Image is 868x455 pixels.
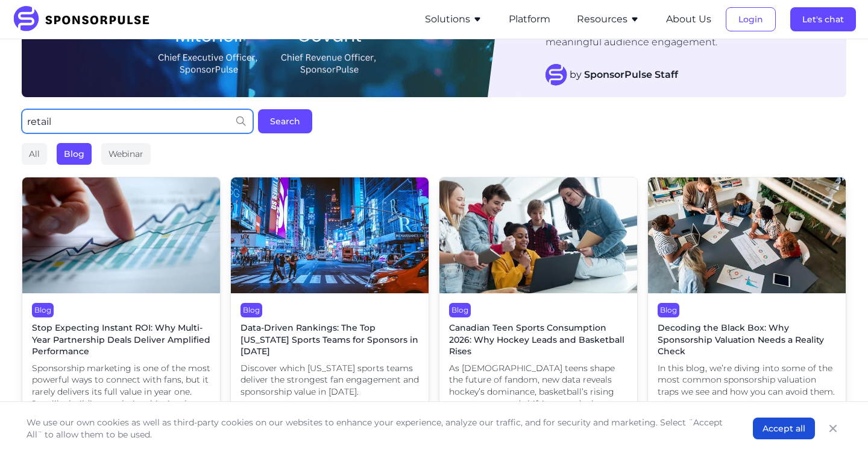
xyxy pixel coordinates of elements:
div: Webinar [101,143,151,165]
strong: SponsorPulse Staff [584,69,678,80]
span: Data-Driven Rankings: The Top [US_STATE] Sports Teams for Sponsors in [DATE] [241,322,419,358]
div: Blog [32,303,54,317]
div: Blog [241,303,262,317]
div: Blog [658,303,679,317]
img: Getty images courtesy of Unsplash [439,177,637,293]
span: Decoding the Black Box: Why Sponsorship Valuation Needs a Reality Check [658,322,836,358]
iframe: Chat Widget [808,397,868,455]
p: We use our own cookies as well as third-party cookies on our websites to enhance your experience,... [27,416,729,441]
img: Photo by Andreas Niendorf courtesy of Unsplash [231,177,429,293]
button: Platform [509,12,550,27]
span: Sponsorship marketing is one of the most powerful ways to connect with fans, but it rarely delive... [32,363,210,410]
span: by [570,68,678,82]
img: SponsorPulse Staff [546,64,567,86]
a: BlogCanadian Teen Sports Consumption 2026: Why Hockey Leads and Basketball RisesAs [DEMOGRAPHIC_D... [439,177,638,437]
a: BlogDecoding the Black Box: Why Sponsorship Valuation Needs a Reality CheckIn this blog, we’re di... [647,177,846,437]
a: Let's chat [790,14,856,25]
a: About Us [666,14,711,25]
button: Resources [577,12,640,27]
div: Blog [449,303,471,317]
a: Login [726,14,776,25]
img: SponsorPulse [12,6,159,33]
div: Blog [57,143,92,165]
img: Getty images courtesy of Unsplash [648,177,846,293]
input: Search for anything [22,109,253,133]
span: As [DEMOGRAPHIC_DATA] teens shape the future of fandom, new data reveals hockey’s dominance, bask... [449,363,627,410]
span: Stop Expecting Instant ROI: Why Multi-Year Partnership Deals Deliver Amplified Performance [32,322,210,358]
a: Platform [509,14,550,25]
span: In this blog, we’re diving into some of the most common sponsorship valuation traps we see and ho... [658,363,836,398]
span: Discover which [US_STATE] sports teams deliver the strongest fan engagement and sponsorship value... [241,363,419,398]
button: About Us [666,12,711,27]
button: Solutions [425,12,482,27]
span: Canadian Teen Sports Consumption 2026: Why Hockey Leads and Basketball Rises [449,322,627,358]
div: All [22,143,47,165]
button: Login [726,7,776,31]
img: Sponsorship ROI image [22,177,220,293]
button: Search [258,109,312,133]
a: BlogStop Expecting Instant ROI: Why Multi-Year Partnership Deals Deliver Amplified PerformanceSpo... [22,177,221,437]
img: search icon [236,116,246,126]
button: Accept all [753,418,815,439]
a: BlogData-Driven Rankings: The Top [US_STATE] Sports Teams for Sponsors in [DATE]Discover which [U... [230,177,429,437]
button: Let's chat [790,7,856,31]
